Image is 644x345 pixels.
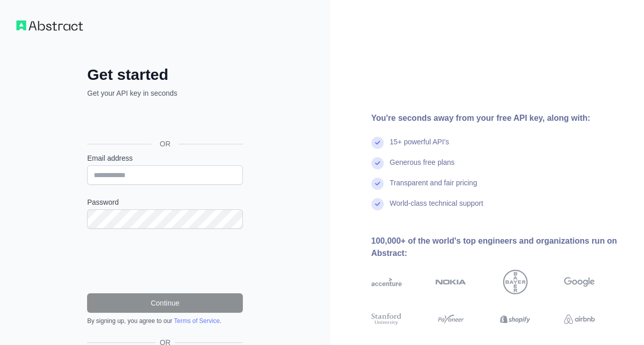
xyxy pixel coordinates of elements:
[435,270,466,294] img: nokia
[87,88,243,98] p: Get your API key in seconds
[87,241,243,281] iframe: reCAPTCHA
[435,312,466,327] img: payoneer
[174,317,219,325] a: Terms of Service
[390,157,455,178] div: Generous free plans
[390,137,449,157] div: 15+ powerful API's
[16,20,83,31] img: Workflow
[371,270,402,294] img: accenture
[82,110,246,132] iframe: Sign in with Google Button
[390,198,484,219] div: World-class technical support
[390,178,477,198] div: Transparent and fair pricing
[371,198,384,210] img: check mark
[371,137,384,149] img: check mark
[371,178,384,190] img: check mark
[87,317,243,325] div: By signing up, you agree to our .
[87,153,243,163] label: Email address
[500,312,531,327] img: shopify
[371,112,628,124] div: You're seconds away from your free API key, along with:
[371,157,384,169] img: check mark
[503,270,528,294] img: bayer
[564,270,595,294] img: google
[371,235,628,260] div: 100,000+ of the world's top engineers and organizations run on Abstract:
[87,197,243,207] label: Password
[152,139,179,149] span: OR
[564,312,595,327] img: airbnb
[371,312,402,327] img: stanford university
[87,293,243,313] button: Continue
[87,66,243,84] h2: Get started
